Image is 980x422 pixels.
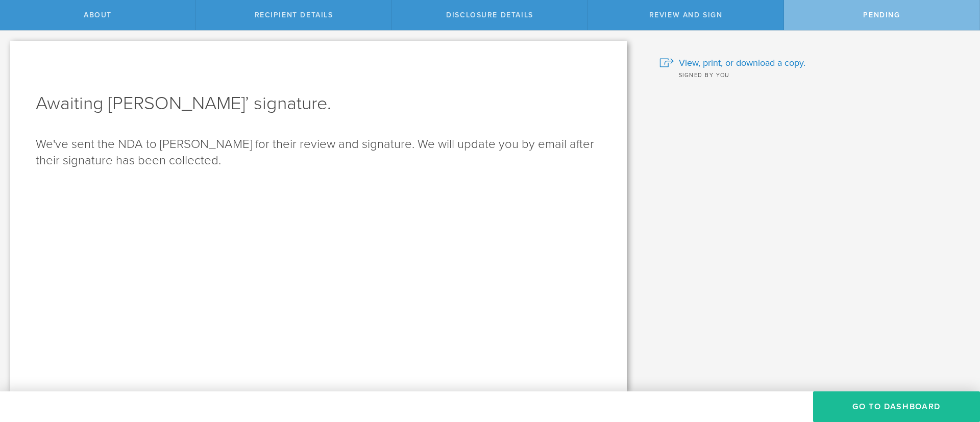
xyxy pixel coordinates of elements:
div: Signed by you [659,69,965,80]
span: Pending [863,11,900,19]
span: View, print, or download a copy. [679,56,805,69]
span: Recipient details [255,11,333,19]
span: About [84,11,112,19]
span: Review and sign [649,11,723,19]
span: Disclosure details [446,11,533,19]
h1: Awaiting [PERSON_NAME]’ signature. [36,91,601,116]
button: Go to dashboard [813,391,980,422]
p: We've sent the NDA to [PERSON_NAME] for their review and signature. We will update you by email a... [36,136,601,169]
